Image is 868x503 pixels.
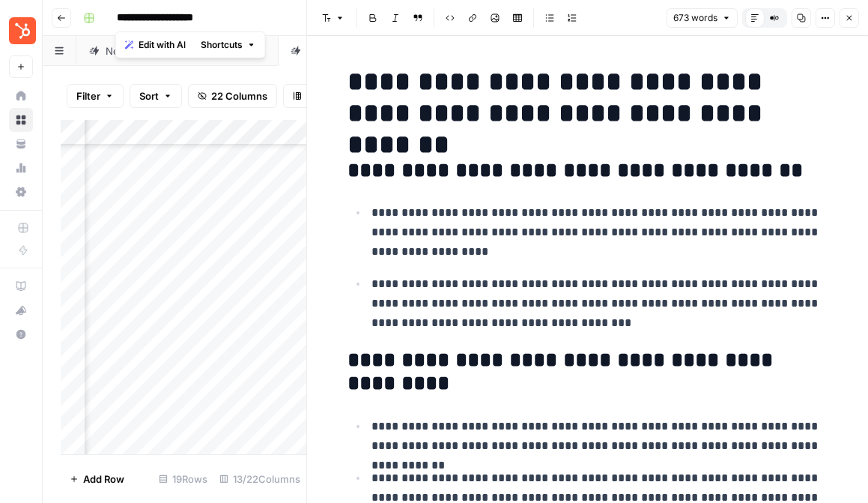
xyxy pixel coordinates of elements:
[9,108,33,132] a: Browse
[76,88,100,103] span: Filter
[9,180,33,204] a: Settings
[9,84,33,108] a: Home
[9,322,33,346] button: Help + Support
[188,84,277,108] button: 22 Columns
[213,467,306,491] div: 13/22 Columns
[9,156,33,180] a: Usage
[76,36,278,66] a: Net new content - Aug BCAP 1
[67,84,124,108] button: Filter
[139,88,159,103] span: Sort
[195,35,262,55] button: Shortcuts
[201,38,243,52] span: Shortcuts
[83,472,124,487] span: Add Row
[61,467,133,491] button: Add Row
[673,11,717,25] span: 673 words
[278,36,481,66] a: Net new content - Aug BCAP 2
[130,84,182,108] button: Sort
[9,298,33,322] button: What's new?
[9,132,33,156] a: Your Data
[139,38,186,52] span: Edit with AI
[119,35,192,55] button: Edit with AI
[667,8,738,28] button: 673 words
[9,12,33,49] button: Workspace: Blog Content Action Plan
[106,43,249,58] div: Net new content - Aug BCAP 1
[211,88,267,103] span: 22 Columns
[153,467,213,491] div: 19 Rows
[9,274,33,298] a: AirOps Academy
[10,299,32,322] div: What's new?
[9,17,36,44] img: Blog Content Action Plan Logo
